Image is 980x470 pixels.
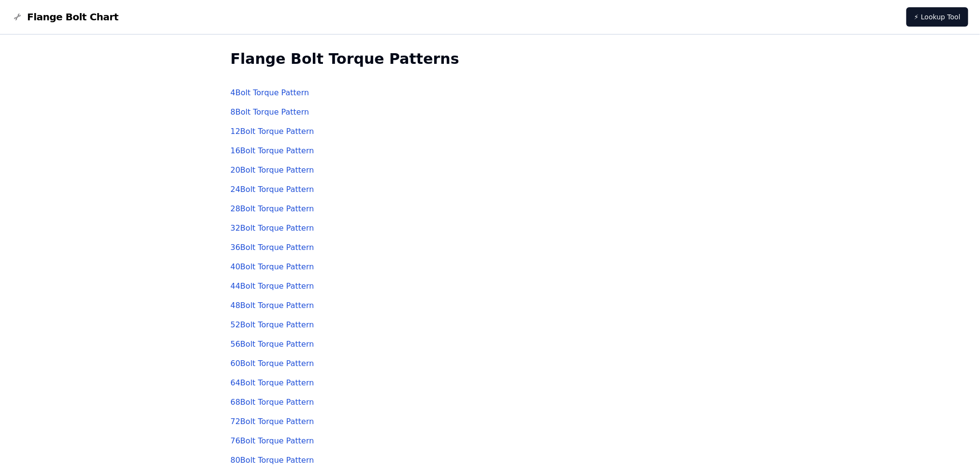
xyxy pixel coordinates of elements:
[231,320,314,329] a: 52Bolt Torque Pattern
[231,378,314,387] a: 64Bolt Torque Pattern
[231,223,314,233] a: 32Bolt Torque Pattern
[231,107,309,117] a: 8Bolt Torque Pattern
[231,281,314,291] a: 44Bolt Torque Pattern
[231,50,750,68] h2: Flange Bolt Torque Patterns
[27,10,118,24] span: Flange Bolt Chart
[231,243,314,252] a: 36Bolt Torque Pattern
[231,417,314,426] a: 72Bolt Torque Pattern
[231,301,314,310] a: 48Bolt Torque Pattern
[231,185,314,194] a: 24Bolt Torque Pattern
[231,88,309,97] a: 4Bolt Torque Pattern
[231,204,314,213] a: 28Bolt Torque Pattern
[231,436,314,445] a: 76Bolt Torque Pattern
[231,165,314,175] a: 20Bolt Torque Pattern
[12,10,118,24] a: Flange Bolt Chart LogoFlange Bolt Chart
[231,455,314,465] a: 80Bolt Torque Pattern
[231,262,314,271] a: 40Bolt Torque Pattern
[231,397,314,407] a: 68Bolt Torque Pattern
[231,127,314,136] a: 12Bolt Torque Pattern
[231,339,314,349] a: 56Bolt Torque Pattern
[231,146,314,155] a: 16Bolt Torque Pattern
[907,7,968,27] a: ⚡ Lookup Tool
[231,359,314,368] a: 60Bolt Torque Pattern
[12,11,23,23] img: Flange Bolt Chart Logo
